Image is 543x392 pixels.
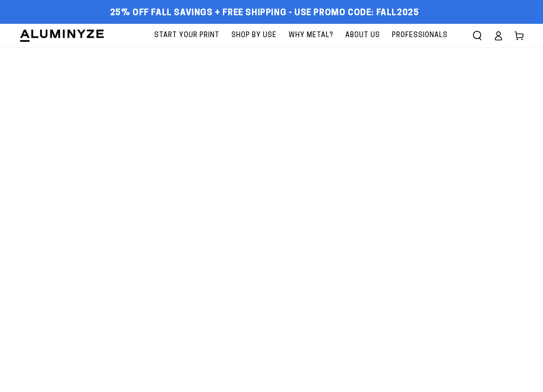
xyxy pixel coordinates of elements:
[284,24,338,47] a: Why Metal?
[227,24,282,47] a: Shop By Use
[345,30,380,41] span: About Us
[110,8,419,19] span: 25% off FALL Savings + Free Shipping - Use Promo Code: FALL2025
[392,30,448,41] span: Professionals
[19,29,105,43] img: Aluminyze
[467,25,488,46] summary: Search our site
[387,24,452,47] a: Professionals
[341,24,385,47] a: About Us
[154,30,220,41] span: Start Your Print
[231,30,277,41] span: Shop By Use
[289,30,333,41] span: Why Metal?
[150,24,224,47] a: Start Your Print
